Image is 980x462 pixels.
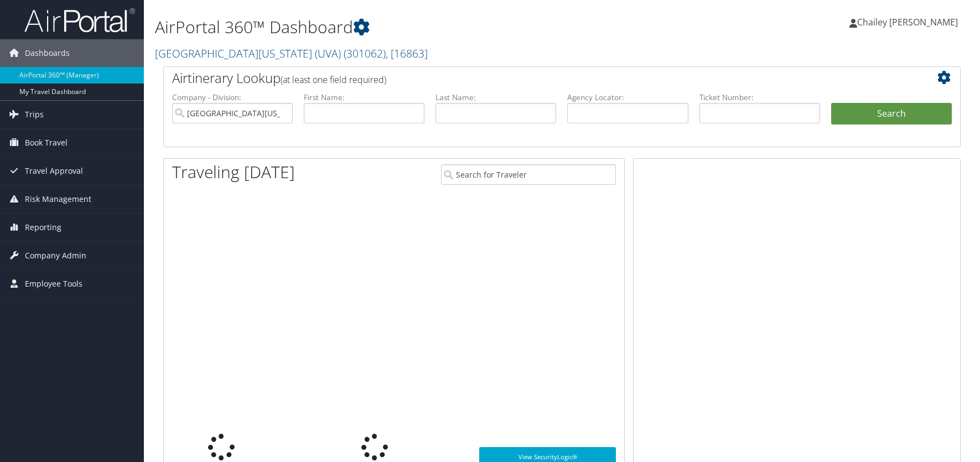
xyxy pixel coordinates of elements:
span: , [ 16863 ] [386,46,428,61]
label: First Name: [304,92,424,103]
span: (at least one field required) [281,74,386,86]
label: Company - Division: [172,92,293,103]
span: Dashboards [25,39,70,67]
button: Search [831,103,952,125]
input: Search for Traveler [441,164,616,185]
a: [GEOGRAPHIC_DATA][US_STATE] (UVA) [155,46,428,61]
label: Agency Locator: [567,92,688,103]
h1: AirPortal 360™ Dashboard [155,15,698,39]
span: Trips [25,101,44,128]
span: ( 301062 ) [344,46,386,61]
span: Chailey [PERSON_NAME] [857,16,958,28]
label: Ticket Number: [699,92,820,103]
span: Travel Approval [25,157,83,185]
a: Chailey [PERSON_NAME] [849,6,969,39]
h2: Airtinerary Lookup [172,69,885,87]
span: Book Travel [25,129,68,157]
span: Reporting [25,214,61,241]
span: Company Admin [25,242,86,269]
img: airportal-logo.png [24,7,135,33]
span: Risk Management [25,185,91,213]
h1: Traveling [DATE] [172,160,295,184]
label: Last Name: [435,92,556,103]
span: Employee Tools [25,270,82,298]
